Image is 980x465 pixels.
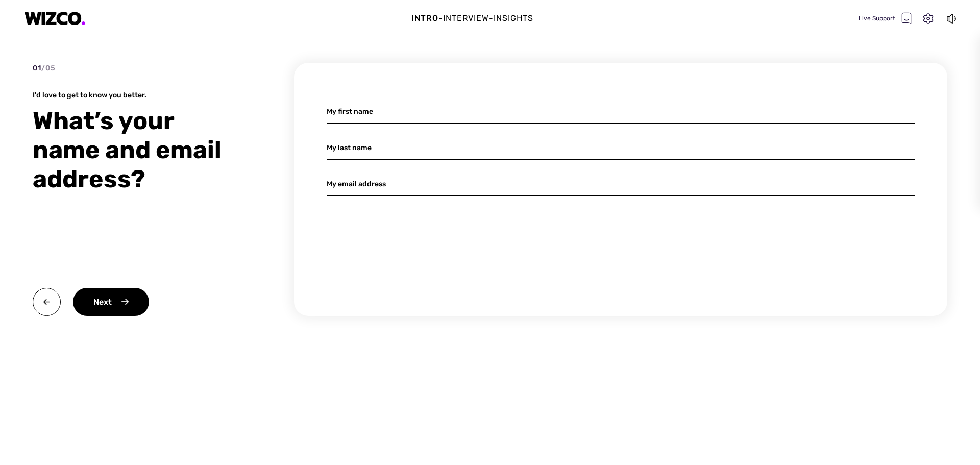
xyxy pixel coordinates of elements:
[489,12,494,25] div: -
[443,12,489,25] div: Interview
[33,106,247,193] div: What’s your name and email address?
[33,288,61,316] img: back
[859,12,912,25] div: Live Support
[438,12,443,25] div: -
[41,64,56,72] span: / 05
[73,288,149,316] div: Next
[494,12,533,25] div: Insights
[411,12,438,25] div: Intro
[33,63,56,74] div: 01
[24,12,86,26] img: logo
[33,90,247,100] div: I'd love to get to know you better.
